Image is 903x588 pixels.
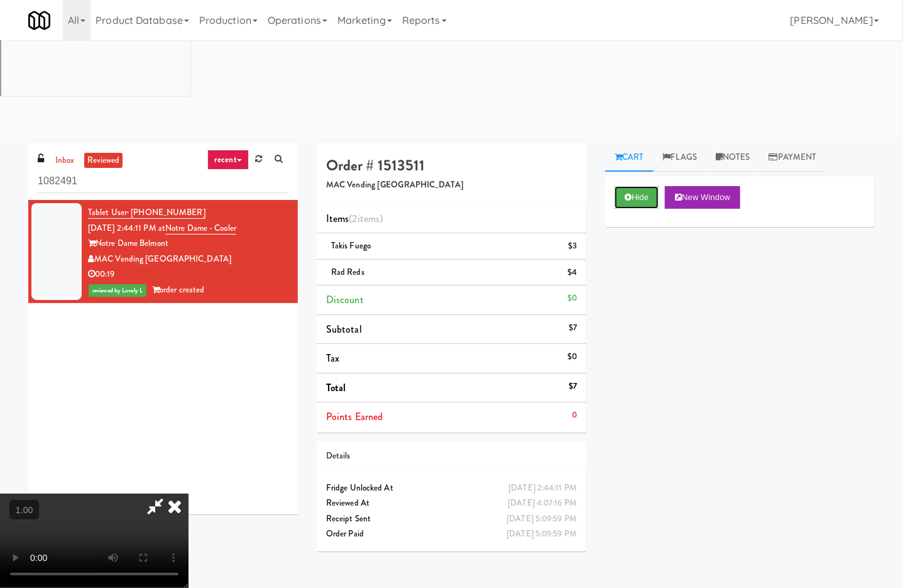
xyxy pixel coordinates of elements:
[326,211,383,226] span: Items
[760,143,826,172] a: Payment
[326,157,577,174] h4: Order # 1513511
[506,526,577,542] div: [DATE] 5:09:59 PM
[88,267,288,282] div: 00:19
[52,153,78,169] a: inbox
[506,511,577,527] div: [DATE] 5:09:59 PM
[331,240,371,252] span: Takis Fuego
[605,143,654,172] a: Cart
[326,480,577,496] div: Fridge Unlocked At
[326,526,577,542] div: Order Paid
[665,186,740,209] button: New Window
[326,351,339,365] span: Tax
[358,211,380,226] ng-pluralize: items
[326,322,362,336] span: Subtotal
[326,292,364,307] span: Discount
[38,170,288,193] input: Search vision orders
[567,291,577,306] div: $0
[706,143,760,172] a: Notes
[88,236,288,252] div: Notre Dame Belmont
[28,200,298,303] li: Tablet User· [PHONE_NUMBER][DATE] 2:44:11 PM atNotre Dame - CoolerNotre Dame BelmontMAC Vending [...
[615,186,659,209] button: Hide
[326,511,577,527] div: Receipt Sent
[508,496,577,511] div: [DATE] 4:07:16 PM
[326,409,383,424] span: Points Earned
[88,222,165,234] span: [DATE] 2:44:11 PM at
[567,265,577,280] div: $4
[326,380,346,395] span: Total
[326,448,577,464] div: Details
[349,211,383,226] span: (2 )
[127,206,205,218] span: · [PHONE_NUMBER]
[508,480,577,496] div: [DATE] 2:44:11 PM
[569,320,577,336] div: $7
[568,238,577,254] div: $3
[165,222,236,235] a: Notre Dame - Cooler
[569,379,577,394] div: $7
[331,266,364,278] span: Rad Reds
[326,180,577,190] h5: MAC Vending [GEOGRAPHIC_DATA]
[152,284,204,296] span: order created
[207,150,249,170] a: recent
[28,9,50,31] img: Micromart
[572,408,577,423] div: 0
[88,206,205,219] a: Tablet User· [PHONE_NUMBER]
[89,284,146,297] span: reviewed by Lovely L
[84,153,123,169] a: reviewed
[567,349,577,365] div: $0
[326,496,577,511] div: Reviewed At
[88,252,288,267] div: MAC Vending [GEOGRAPHIC_DATA]
[654,143,707,172] a: Flags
